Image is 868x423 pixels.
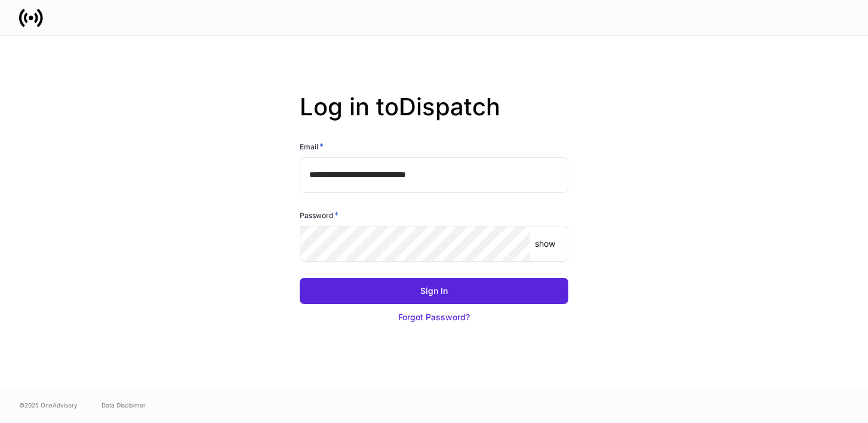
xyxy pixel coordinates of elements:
h2: Log in to Dispatch [300,93,568,140]
a: Data Disclaimer [101,400,146,410]
button: Forgot Password? [300,304,568,330]
div: Sign In [420,285,448,297]
h6: Email [300,140,324,152]
span: © 2025 OneAdvisory [19,400,78,410]
div: Forgot Password? [398,311,470,323]
h6: Password [300,209,338,221]
button: Sign In [300,278,568,304]
p: show [535,238,555,250]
